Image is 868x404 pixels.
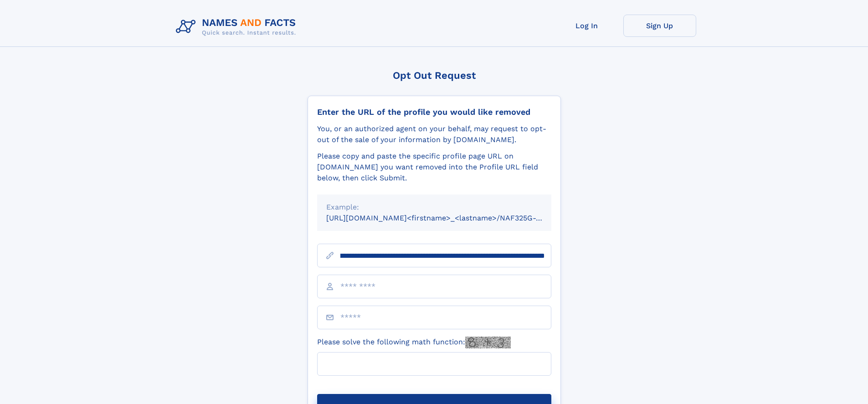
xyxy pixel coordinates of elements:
[308,70,561,81] div: Opt Out Request
[326,214,569,222] small: [URL][DOMAIN_NAME]<firstname>_<lastname>/NAF325G-xxxxxxxx
[550,15,623,37] a: Log In
[317,151,551,184] div: Please copy and paste the specific profile page URL on [DOMAIN_NAME] you want removed into the Pr...
[317,337,511,348] label: Please solve the following math function:
[326,202,542,213] div: Example:
[317,123,551,145] div: You, or an authorized agent on your behalf, may request to opt-out of the sale of your informatio...
[317,107,551,117] div: Enter the URL of the profile you would like removed
[623,15,696,37] a: Sign Up
[172,15,303,39] img: Logo Names and Facts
